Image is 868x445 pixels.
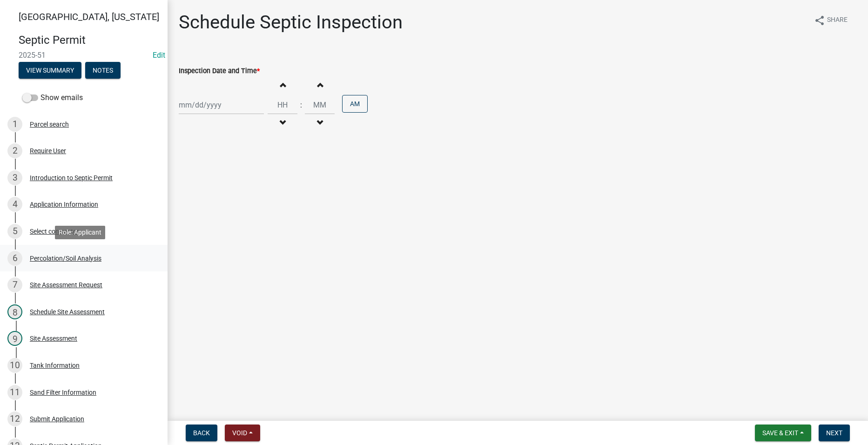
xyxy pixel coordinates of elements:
div: 2 [7,143,22,158]
div: 9 [7,331,22,346]
div: Site Assessment Request [30,282,102,288]
div: : [297,100,305,111]
span: Back [193,429,210,437]
input: mm/dd/yyyy [179,95,264,115]
h4: Septic Permit [19,34,160,47]
div: 10 [7,358,22,373]
i: share [814,15,825,26]
div: Schedule Site Assessment [30,309,105,315]
label: Show emails [22,92,83,103]
label: Inspection Date and Time [179,68,260,74]
div: Select contractor [30,228,79,235]
div: Introduction to Septic Permit [30,175,113,181]
span: Void [232,429,247,437]
input: Hours [268,95,297,115]
button: View Summary [19,62,81,79]
div: 11 [7,385,22,400]
button: shareShare [807,11,855,29]
div: 4 [7,197,22,212]
span: Next [826,429,842,437]
div: Percolation/Soil Analysis [30,255,101,262]
div: 6 [7,251,22,266]
div: Application Information [30,201,98,208]
div: Sand Filter Information [30,389,96,396]
button: Next [819,425,850,441]
input: Minutes [305,95,335,115]
wm-modal-confirm: Notes [85,67,121,74]
div: Submit Application [30,416,84,422]
button: Void [225,425,260,441]
div: 1 [7,117,22,132]
a: Edit [153,51,165,60]
div: Parcel search [30,121,69,128]
button: Save & Exit [755,425,811,441]
div: Role: Applicant [55,226,105,239]
span: Save & Exit [762,429,798,437]
button: Back [186,425,217,441]
div: Require User [30,148,66,154]
span: Share [827,15,848,26]
div: 5 [7,224,22,239]
div: 3 [7,170,22,185]
div: 12 [7,411,22,426]
div: 8 [7,304,22,319]
div: 7 [7,277,22,292]
wm-modal-confirm: Edit Application Number [153,51,165,60]
span: 2025-51 [19,51,149,60]
wm-modal-confirm: Summary [19,67,81,74]
h1: Schedule Septic Inspection [179,11,403,34]
button: Notes [85,62,121,79]
button: AM [342,95,368,113]
div: Site Assessment [30,335,77,342]
span: [GEOGRAPHIC_DATA], [US_STATE] [19,11,159,22]
div: Tank Information [30,362,80,369]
